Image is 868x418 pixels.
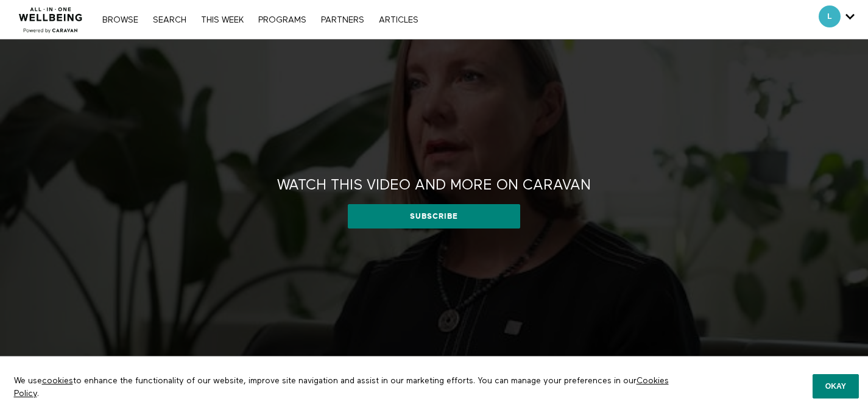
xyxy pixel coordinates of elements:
[5,366,681,409] p: We use to enhance the functionality of our website, improve site navigation and assist in our mar...
[14,377,669,397] a: Cookies Policy
[42,377,73,385] a: cookies
[252,16,312,24] a: PROGRAMS
[277,176,591,195] h2: Watch this video and more on CARAVAN
[315,16,370,24] a: PARTNERS
[373,16,425,24] a: ARTICLES
[96,13,424,26] nav: Primary
[147,16,192,24] a: Search
[96,16,144,24] a: Browse
[813,374,859,399] button: Okay
[348,204,520,228] a: Subscribe
[195,16,250,24] a: THIS WEEK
